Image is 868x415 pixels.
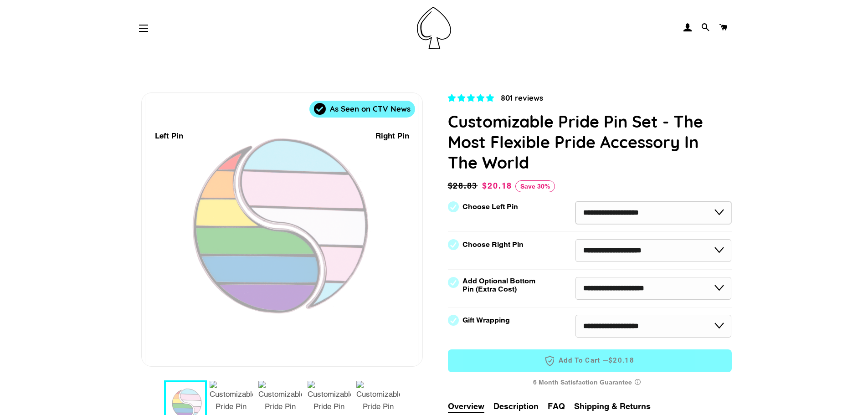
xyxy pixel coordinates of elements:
[448,374,732,391] div: 6 Month Satisfaction Guarantee
[375,130,409,142] div: Right Pin
[448,93,496,102] span: 4.83 stars
[462,241,524,249] label: Choose Right Pin
[515,180,555,192] span: Save 30%
[142,93,422,366] div: 1 / 9
[462,277,539,293] label: Add Optional Bottom Pin (Extra Cost)
[548,400,565,412] button: FAQ
[462,355,718,367] span: Add to Cart —
[482,181,512,190] span: $20.18
[462,203,518,211] label: Choose Left Pin
[448,349,732,372] button: Add to Cart —$20.18
[417,7,451,49] img: Pin-Ace
[493,400,539,412] button: Description
[501,93,543,102] span: 801 reviews
[608,356,634,365] span: $20.18
[448,111,732,173] h1: Customizable Pride Pin Set - The Most Flexible Pride Accessory In The World
[574,400,651,412] button: Shipping & Returns
[448,400,484,413] button: Overview
[448,179,480,192] span: $28.83
[462,316,510,324] label: Gift Wrapping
